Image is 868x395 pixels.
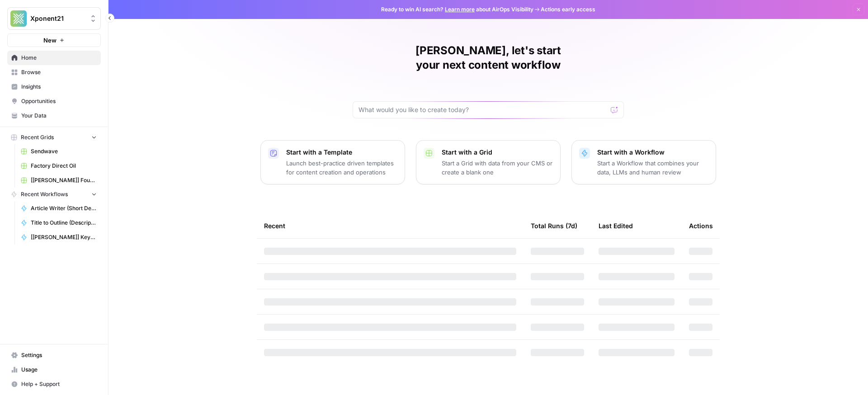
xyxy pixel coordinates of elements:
span: Sendwave [31,147,97,155]
a: Home [7,51,101,65]
span: Home [21,54,97,62]
a: Learn more [445,6,475,13]
button: New [7,33,101,47]
span: Help + Support [21,380,97,388]
a: Article Writer (Short Description and Tie In Test) [17,201,101,216]
span: New [43,36,57,45]
span: Factory Direct Oil [31,162,97,170]
button: Help + Support [7,377,101,391]
p: Start with a Grid [442,148,553,157]
span: Ready to win AI search? about AirOps Visibility [381,5,533,14]
a: [[PERSON_NAME]] Fountain of You MD [17,173,101,188]
span: Usage [21,366,97,374]
h1: [PERSON_NAME], let's start your next content workflow [353,43,624,72]
a: Settings [7,348,101,362]
button: Workspace: Xponent21 [7,7,101,30]
span: [[PERSON_NAME]] Fountain of You MD [31,176,97,184]
p: Start with a Template [286,148,397,157]
a: Opportunities [7,94,101,108]
span: Xponent21 [30,14,85,23]
button: Start with a GridStart a Grid with data from your CMS or create a blank one [416,140,561,184]
a: Your Data [7,108,101,123]
div: Recent [264,213,516,238]
a: Browse [7,65,101,80]
p: Start with a Workflow [597,148,708,157]
p: Start a Grid with data from your CMS or create a blank one [442,159,553,177]
a: Sendwave [17,144,101,159]
button: Recent Grids [7,131,101,144]
div: Total Runs (7d) [531,213,577,238]
button: Start with a TemplateLaunch best-practice driven templates for content creation and operations [260,140,405,184]
span: Recent Workflows [21,190,68,198]
img: Xponent21 Logo [10,10,27,27]
a: Usage [7,362,101,377]
a: [[PERSON_NAME]] Keyword Priority Report [17,230,101,245]
button: Start with a WorkflowStart a Workflow that combines your data, LLMs and human review [571,140,716,184]
p: Launch best-practice driven templates for content creation and operations [286,159,397,177]
span: Actions early access [541,5,595,14]
span: Title to Outline (Description and Tie-in Test) [31,219,97,227]
span: Article Writer (Short Description and Tie In Test) [31,204,97,212]
a: Insights [7,80,101,94]
span: Recent Grids [21,133,54,141]
span: Opportunities [21,97,97,105]
span: Your Data [21,112,97,120]
span: Browse [21,68,97,76]
input: What would you like to create today? [359,105,607,114]
span: Insights [21,83,97,91]
a: Factory Direct Oil [17,159,101,173]
div: Last Edited [599,213,633,238]
p: Start a Workflow that combines your data, LLMs and human review [597,159,708,177]
a: Title to Outline (Description and Tie-in Test) [17,216,101,230]
button: Recent Workflows [7,188,101,201]
span: Settings [21,351,97,359]
div: Actions [689,213,713,238]
span: [[PERSON_NAME]] Keyword Priority Report [31,233,97,241]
